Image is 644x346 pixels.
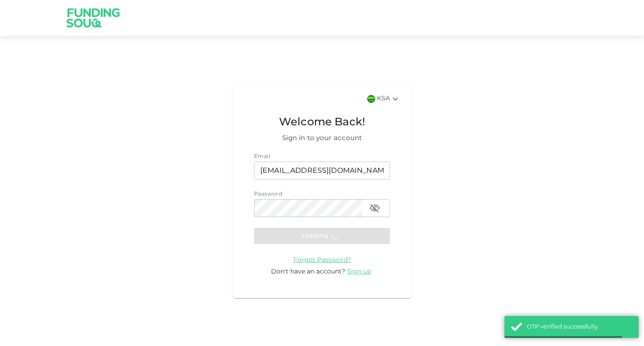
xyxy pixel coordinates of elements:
input: password [254,199,362,217]
span: Email [254,154,270,159]
a: Forgot Password? [293,256,351,263]
span: Password [254,192,282,197]
img: flag-sa.b9a346574cdc8950dd34b50780441f57.svg [367,95,375,103]
input: email [254,162,390,179]
span: Sign in to your account [254,133,390,144]
span: Welcome Back! [254,114,390,131]
span: Sign up [347,269,371,275]
span: Don't have an account? [271,269,345,275]
div: OTP verified successfully [527,323,632,332]
div: KSA [377,94,401,104]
